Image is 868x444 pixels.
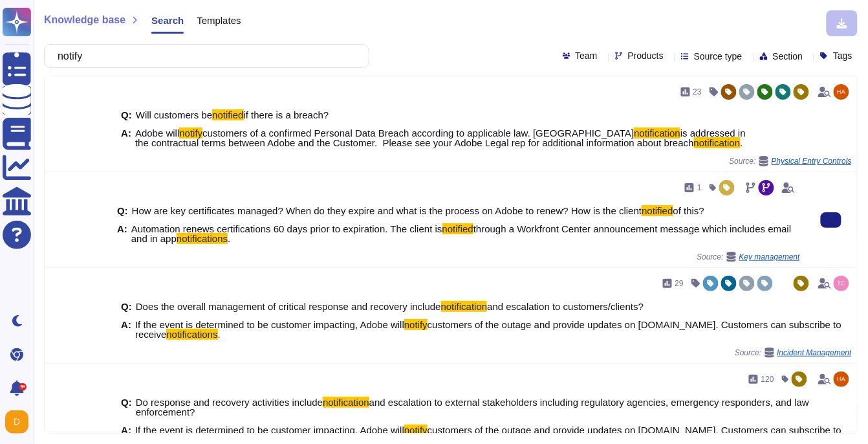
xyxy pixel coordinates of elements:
span: through a Workfront Center announcement message which includes email and in app [131,223,792,244]
span: Source: [730,156,852,166]
b: A: [117,224,127,243]
span: if there is a breach? [244,109,329,120]
span: of this? [673,205,704,216]
mark: notify [179,128,202,139]
span: Source: [697,252,800,262]
span: Products [628,51,664,60]
mark: notified [642,205,673,216]
input: Search a question or template... [51,45,356,67]
span: and escalation to customers/clients? [487,301,644,312]
span: is addressed in the contractual terms between Adobe and the Customer. Please see your Adobe Legal... [135,128,746,148]
button: user [3,408,38,436]
span: Source: [735,348,852,358]
b: A: [121,320,131,339]
img: user [834,372,849,387]
mark: notified [212,109,243,120]
b: Q: [117,206,128,216]
span: Search [151,16,184,25]
b: Q: [121,110,132,120]
b: Q: [121,302,132,311]
mark: notify [404,425,428,436]
img: user [834,84,849,100]
span: Incident Management [777,349,852,357]
span: customers of a confirmed Personal Data Breach according to applicable law. [GEOGRAPHIC_DATA] [202,128,634,139]
mark: notify [404,319,428,330]
img: user [5,410,28,434]
span: 23 [693,88,702,96]
span: Physical Entry Controls [772,157,852,165]
span: Source type [694,52,743,61]
span: If the event is determined to be customer impacting, Adobe will [135,425,404,436]
span: 120 [761,375,774,383]
mark: notification [441,301,488,312]
span: If the event is determined to be customer impacting, Adobe will [135,319,404,330]
span: customers of the outage and provide updates on [DOMAIN_NAME]. Customers can subscribe to receive [135,319,841,340]
span: Does the overall management of critical response and recovery include [136,301,441,312]
span: 29 [675,280,684,287]
span: Adobe will [135,128,179,139]
span: 1 [697,184,702,192]
img: user [834,276,849,291]
span: Key management [739,253,800,261]
span: Knowledge base [44,15,125,25]
mark: notification [694,137,741,148]
b: Q: [121,397,132,417]
mark: notification [634,128,680,139]
span: . [228,233,230,244]
span: and escalation to external stakeholders including regulatory agencies, emergency responders, and ... [136,397,809,417]
span: Templates [197,16,241,25]
b: A: [121,128,131,148]
span: . [218,329,221,340]
mark: notifications [177,233,228,244]
span: Will customers be [136,109,212,120]
span: Do response and recovery activities include [136,397,323,408]
div: 9+ [19,383,27,391]
span: . [741,137,743,148]
mark: notifications [166,329,217,340]
span: How are key certificates managed? When do they expire and what is the process on Adobe to renew? ... [132,205,642,216]
span: Section [773,52,803,61]
span: Tags [833,51,852,60]
mark: notified [442,223,473,234]
span: Team [576,51,598,60]
span: Automation renews certifications 60 days prior to expiration. The client is [131,223,442,234]
mark: notification [323,397,369,408]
